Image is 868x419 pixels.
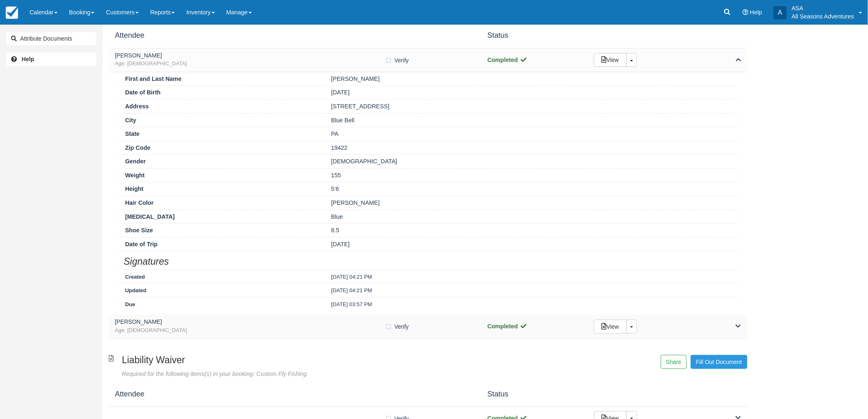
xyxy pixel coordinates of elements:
[119,240,325,249] div: Date of Trip
[395,56,409,64] span: Verify
[750,9,762,16] span: Help
[6,32,96,45] button: Attribute Documents
[119,171,325,180] div: Weight
[119,199,325,207] div: Hair Color
[115,53,385,59] h5: [PERSON_NAME]
[325,185,737,193] div: 5’6
[6,7,18,19] img: checkfront-main-nav-mini-logo.png
[742,9,748,15] i: Help
[119,116,325,125] div: City
[331,287,372,293] small: [DATE] 04:21 PM
[325,213,737,221] div: Blue
[119,157,325,166] div: Gender
[325,171,737,180] div: 155
[122,355,519,365] h2: Liability Waiver
[115,319,385,325] h5: [PERSON_NAME]
[325,157,737,166] div: [DEMOGRAPHIC_DATA]
[325,144,737,152] div: 19422
[109,32,481,40] h4: Attendee
[109,390,481,398] h4: Attendee
[594,53,627,67] a: View
[119,185,325,193] div: Height
[325,75,737,83] div: [PERSON_NAME]
[487,57,527,63] strong: Completed
[122,370,519,378] div: Required for the following items(s) in your booking: Custom Fly Fishing
[119,226,325,235] div: Shoe Size
[481,390,587,398] h4: Status
[115,327,385,334] span: Age: [DEMOGRAPHIC_DATA]
[119,88,325,97] div: Date of Birth
[119,144,325,152] div: Zip Code
[22,56,34,62] b: Help
[661,355,687,369] button: Share
[487,323,527,330] strong: Completed
[792,4,854,12] p: ASA
[331,301,372,307] small: [DATE] 03:57 PM
[119,102,325,111] div: Address
[481,32,587,40] h4: Status
[119,213,325,221] div: [MEDICAL_DATA]
[125,301,135,307] small: Due
[119,130,325,138] div: State
[115,60,385,68] span: Age: [DEMOGRAPHIC_DATA]
[325,102,737,111] div: [STREET_ADDRESS]
[792,12,854,21] p: All Seasons Adventures
[325,199,737,207] div: [PERSON_NAME]
[119,75,325,83] div: First and Last Name
[125,274,145,280] small: Created
[325,130,737,138] div: PA
[774,6,787,19] div: A
[325,240,737,249] div: [DATE]
[395,323,409,331] span: Verify
[691,355,747,369] a: Fill Out Document
[6,53,96,66] a: Help
[325,88,737,97] div: [DATE]
[325,226,737,235] div: 8.5
[125,287,146,293] small: Updated
[594,320,627,334] a: View
[325,116,737,125] div: Blue Bell
[119,254,737,267] h2: Signatures
[331,274,372,280] small: [DATE] 04:21 PM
